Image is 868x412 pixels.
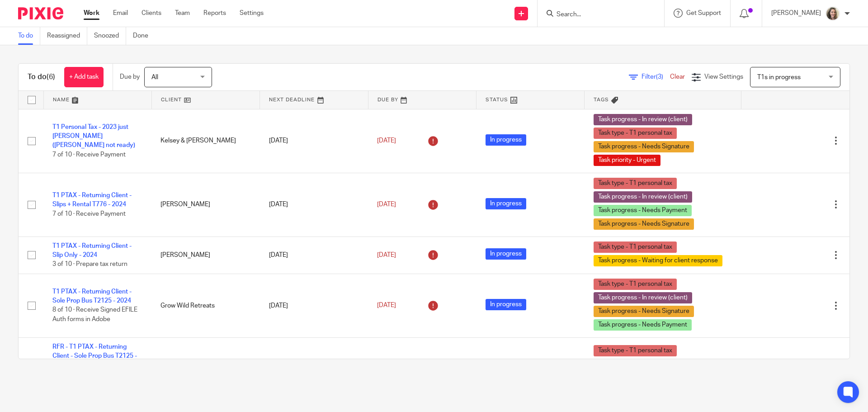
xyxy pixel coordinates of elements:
input: Search [556,11,637,19]
a: T1 PTAX - Returning Client - Sole Prop Bus T2125 - 2024 [52,289,132,304]
span: Task progress - Needs Payment [594,319,692,331]
span: 7 of 10 · Receive Payment [52,211,126,217]
span: [DATE] [377,252,396,258]
a: T1 Personal Tax - 2023 just [PERSON_NAME] ([PERSON_NAME] not ready) [52,124,135,149]
a: Done [133,27,155,45]
span: In progress [486,134,526,146]
span: Task type - T1 personal tax [594,128,677,139]
span: Task progress - Waiting for client response [594,359,722,370]
span: Task type - T1 personal tax [594,345,677,356]
span: Get Support [686,10,721,16]
span: (3) [656,74,663,80]
a: To do [18,27,40,45]
span: Task progress - Needs Payment [594,205,692,216]
td: [DATE] [260,237,368,274]
p: Due by [120,72,140,81]
span: Task progress - Needs Signature [594,218,694,230]
a: Snoozed [94,27,126,45]
a: + Add task [64,67,104,87]
td: [PERSON_NAME] [151,173,259,237]
span: Task progress - In review (client) [594,292,692,303]
span: 8 of 10 · Receive Signed EFILE Auth forms in Adobe [52,307,137,323]
span: Task progress - Waiting for client response [594,255,722,266]
span: 3 of 10 · Prepare tax return [52,261,127,267]
a: T1 PTAX - Returning Client - Slips + Rental T776 - 2024 [52,192,132,208]
td: Sage Pepper [151,337,259,393]
p: [PERSON_NAME] [771,9,821,18]
span: In progress [486,198,526,209]
a: RFR - T1 PTAX - Returning Client - Sole Prop Bus T2125 - 2024 [52,344,137,369]
img: IMG_7896.JPG [826,6,840,21]
span: In progress [486,299,526,310]
a: Email [113,9,128,18]
span: 7 of 10 · Receive Payment [52,152,126,158]
a: T1 PTAX - Returning Client - Slip Only - 2024 [52,243,132,258]
a: Work [84,9,99,18]
span: Task type - T1 personal tax [594,279,677,290]
span: All [151,74,158,81]
span: Tags [594,97,609,102]
h1: To do [28,72,55,82]
img: Pixie [18,7,63,19]
span: View Settings [704,74,743,80]
a: Settings [240,9,264,18]
span: [DATE] [377,137,396,144]
td: [PERSON_NAME] [151,237,259,274]
span: Task progress - Needs Signature [594,306,694,317]
span: T1s in progress [757,74,801,81]
span: [DATE] [377,201,396,208]
span: Task type - T1 personal tax [594,242,677,253]
td: Kelsey & [PERSON_NAME] [151,109,259,173]
td: [DATE] [260,173,368,237]
span: Task progress - In review (client) [594,191,692,203]
a: Reassigned [47,27,87,45]
span: Task type - T1 personal tax [594,178,677,189]
a: Clients [142,9,161,18]
span: Task progress - In review (client) [594,114,692,125]
span: [DATE] [377,303,396,309]
td: Grow Wild Retreats [151,274,259,337]
a: Team [175,9,190,18]
span: In progress [486,248,526,260]
a: Reports [203,9,226,18]
td: [DATE] [260,274,368,337]
span: In progress [486,359,526,370]
td: [DATE] [260,337,368,393]
td: [DATE] [260,109,368,173]
span: (6) [47,73,55,81]
span: Task progress - Needs Signature [594,141,694,152]
span: Task priority - Urgent [594,155,660,166]
span: Filter [642,74,670,80]
a: Clear [670,74,685,80]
